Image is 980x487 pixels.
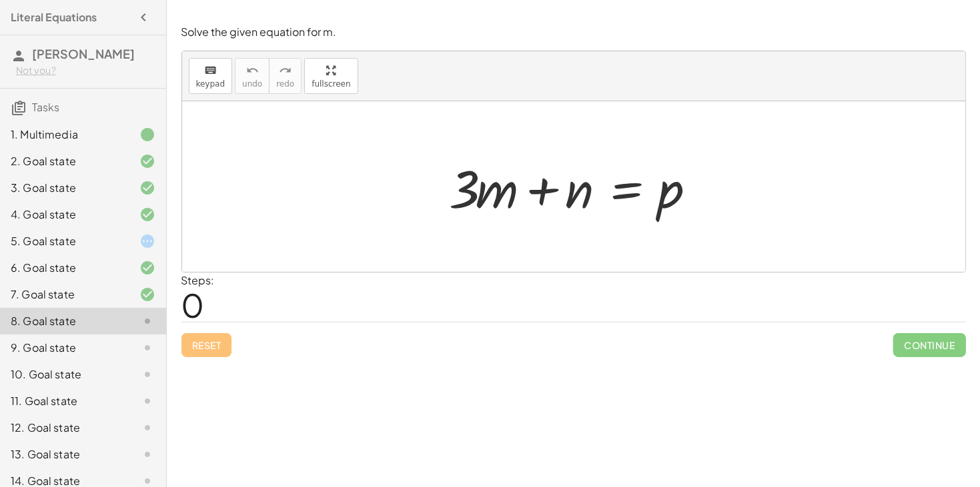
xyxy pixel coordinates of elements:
[139,393,155,409] i: Task not started.
[16,64,155,77] div: Not you?
[189,58,233,94] button: keyboardkeypad
[139,446,155,462] i: Task not started.
[11,340,118,356] div: 9. Goal state
[204,63,217,79] i: keyboard
[11,286,118,302] div: 7. Goal state
[11,260,118,276] div: 6. Goal state
[11,207,118,223] div: 4. Goal state
[181,284,205,325] span: 0
[181,25,966,40] p: Solve the given equation for m.
[139,420,155,436] i: Task not started.
[11,9,97,25] h4: Literal Equations
[235,58,270,94] button: undoundo
[11,446,118,462] div: 13. Goal state
[304,58,358,94] button: fullscreen
[139,313,155,329] i: Task not started.
[276,79,294,89] span: redo
[312,79,350,89] span: fullscreen
[279,63,292,79] i: redo
[196,79,225,89] span: keypad
[181,273,215,287] label: Steps:
[11,180,118,196] div: 3. Goal state
[139,340,155,356] i: Task not started.
[269,58,302,94] button: redoredo
[139,207,155,223] i: Task finished and correct.
[242,79,262,89] span: undo
[139,153,155,169] i: Task finished and correct.
[139,286,155,302] i: Task finished and correct.
[11,153,118,169] div: 2. Goal state
[11,366,118,382] div: 10. Goal state
[139,180,155,196] i: Task finished and correct.
[139,233,155,249] i: Task started.
[11,313,118,329] div: 8. Goal state
[139,127,155,143] i: Task finished.
[11,127,118,143] div: 1. Multimedia
[32,100,59,114] span: Tasks
[11,393,118,409] div: 11. Goal state
[246,63,259,79] i: undo
[32,46,135,61] span: [PERSON_NAME]
[11,233,118,249] div: 5. Goal state
[139,260,155,276] i: Task finished and correct.
[139,366,155,382] i: Task not started.
[11,420,118,436] div: 12. Goal state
